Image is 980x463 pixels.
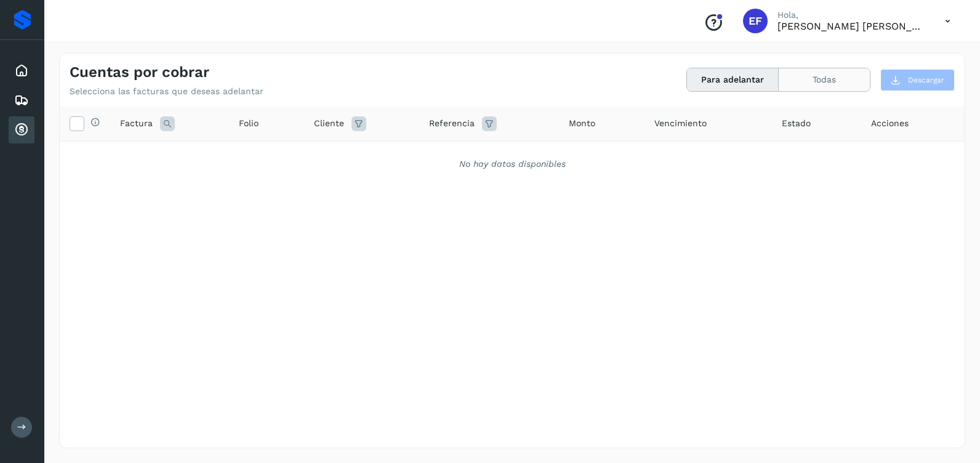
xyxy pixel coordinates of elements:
div: Embarques [9,87,34,114]
span: Estado [782,117,811,130]
p: Efren Fernando Millan Quiroz [777,20,925,32]
p: Hola, [777,10,925,20]
div: No hay datos disponibles [76,158,949,171]
span: Monto [569,117,595,130]
span: Descargar [908,74,944,86]
button: Para adelantar [687,68,779,91]
span: Acciones [871,117,909,130]
p: Selecciona las facturas que deseas adelantar [70,86,263,97]
div: Inicio [9,57,34,84]
h4: Cuentas por cobrar [70,63,209,81]
span: Referencia [429,117,475,130]
div: Cuentas por cobrar [9,116,34,143]
span: Cliente [314,117,344,130]
button: Todas [779,68,870,91]
span: Vencimiento [654,117,707,130]
span: Folio [239,117,259,130]
button: Descargar [880,69,955,91]
span: Factura [120,117,153,130]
